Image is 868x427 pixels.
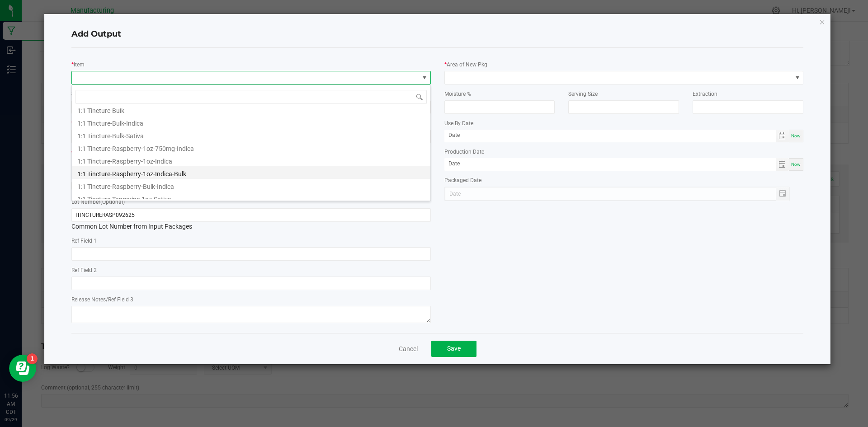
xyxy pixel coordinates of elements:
[444,148,484,156] label: Production Date
[71,237,97,245] label: Ref Field 1
[71,198,125,206] label: Lot Number
[100,199,125,205] span: (Optional)
[791,133,801,138] span: Now
[9,355,36,382] iframe: Resource center
[74,61,85,69] label: Item
[71,266,97,274] label: Ref Field 2
[568,90,598,98] label: Serving Size
[444,176,481,184] label: Packaged Date
[693,90,717,98] label: Extraction
[776,130,789,142] span: Toggle calendar
[71,208,431,231] div: Common Lot Number from Input Packages
[444,119,473,127] label: Use By Date
[791,162,801,167] span: Now
[27,353,38,364] iframe: Resource center unread badge
[776,158,789,171] span: Toggle calendar
[444,130,776,141] input: Date
[71,296,133,304] label: Release Notes/Ref Field 3
[399,344,418,353] a: Cancel
[447,61,487,69] label: Area of New Pkg
[447,345,461,352] span: Save
[71,28,804,40] h4: Add Output
[444,90,471,98] label: Moisture %
[431,341,476,357] button: Save
[444,158,776,169] input: Date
